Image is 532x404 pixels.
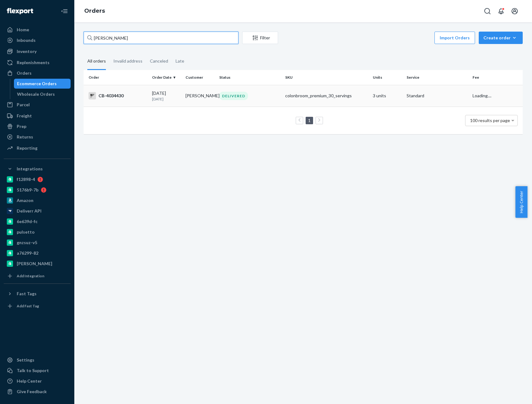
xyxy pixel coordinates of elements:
a: Help Center [4,376,71,386]
div: colonbroom_premium_30_servings [285,93,368,99]
div: All orders [87,53,106,70]
div: Give Feedback [17,389,47,395]
td: 3 units [370,85,404,107]
th: SKU [283,70,371,85]
a: pulsetto [4,227,71,237]
a: Inbounds [4,35,71,45]
a: Returns [4,132,71,142]
button: Open account menu [508,5,521,17]
a: Reporting [4,143,71,153]
a: f12898-4 [4,174,71,184]
th: Status [217,70,283,85]
div: Amazon [17,197,33,204]
div: Late [176,53,184,69]
div: Inventory [17,48,37,55]
div: Parcel [17,102,30,108]
div: Home [17,27,29,33]
a: Add Integration [4,271,71,281]
button: Filter [242,32,278,44]
a: 5176b9-7b [4,185,71,195]
button: Create order [479,32,523,44]
a: Talk to Support [4,366,71,375]
button: Fast Tags [4,289,71,299]
div: Deliverr API [17,208,41,214]
div: Canceled [150,53,168,69]
th: Units [370,70,404,85]
a: Home [4,25,71,35]
button: Open notifications [495,5,507,17]
a: [PERSON_NAME] [4,259,71,269]
button: Help Center [515,186,527,218]
th: Order [84,70,150,85]
div: Create order [483,35,518,41]
div: Ecommerce Orders [17,81,57,87]
div: Wholesale Orders [17,91,55,97]
a: Parcel [4,100,71,110]
div: Freight [17,113,32,119]
input: Search orders [84,32,238,44]
div: 6e639d-fc [17,218,37,225]
button: Integrations [4,164,71,174]
div: Inbounds [17,37,36,43]
a: Freight [4,111,71,121]
div: Invalid address [113,53,142,69]
div: CB-4034430 [89,92,147,99]
div: Returns [17,134,33,140]
td: [PERSON_NAME] [183,85,217,107]
div: Add Integration [17,273,44,279]
div: Fast Tags [17,291,37,297]
button: Open Search Box [481,5,494,17]
a: Prep [4,121,71,131]
a: Replenishments [4,58,71,68]
div: f12898-4 [17,176,35,182]
div: Talk to Support [17,367,49,374]
a: Page 1 is your current page [307,118,312,123]
span: 100 results per page [470,118,510,123]
a: Wholesale Orders [14,89,71,99]
th: Service [404,70,470,85]
a: Settings [4,355,71,365]
div: Settings [17,357,34,363]
th: Order Date [150,70,183,85]
button: Give Feedback [4,387,71,397]
th: Fee [470,70,523,85]
td: Loading.... [470,85,523,107]
div: Replenishments [17,59,50,66]
a: Ecommerce Orders [14,79,71,89]
div: Filter [242,35,278,41]
a: Orders [4,68,71,78]
div: DELIVERED [219,92,248,100]
div: pulsetto [17,229,35,235]
ol: breadcrumbs [79,2,110,20]
a: a76299-82 [4,248,71,258]
div: Help Center [17,378,42,384]
div: gnzsuz-v5 [17,239,37,246]
button: Close Navigation [58,5,71,17]
div: Orders [17,70,32,76]
button: Import Orders [434,32,475,44]
div: Prep [17,123,26,130]
p: Standard [407,93,468,99]
a: Amazon [4,195,71,205]
img: Flexport logo [7,8,33,14]
div: Customer [185,75,214,80]
p: [DATE] [152,96,181,102]
div: [DATE] [152,90,181,102]
a: Inventory [4,46,71,56]
a: Orders [84,7,105,14]
a: Deliverr API [4,206,71,216]
a: 6e639d-fc [4,217,71,226]
div: Integrations [17,166,43,172]
div: a76299-82 [17,250,38,256]
a: gnzsuz-v5 [4,238,71,248]
div: Reporting [17,145,37,151]
div: [PERSON_NAME] [17,261,52,267]
a: Add Fast Tag [4,301,71,311]
div: Add Fast Tag [17,303,39,309]
div: 5176b9-7b [17,187,38,193]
